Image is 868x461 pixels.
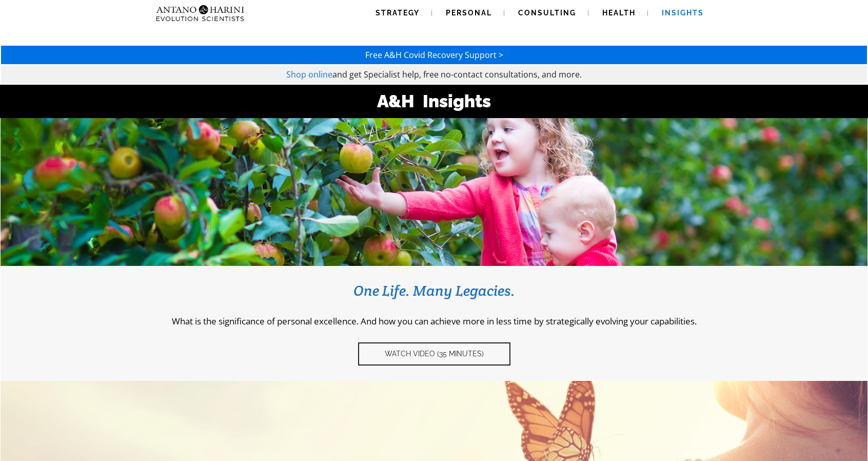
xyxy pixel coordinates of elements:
p: What is the significance of personal excellence. And how you can achieve more in less time by str... [16,315,852,327]
a: Watch video (35 Minutes) [358,342,510,366]
span: Health [602,9,636,17]
a: Free A&H Covid Recovery Support > [365,49,503,61]
span: Personal [446,9,492,17]
strong: A&H Insights [377,91,491,111]
span: and get Specialist help, free no-contact consultations, and more. [332,69,582,80]
a: Shop online [286,69,332,80]
span: Strategy [376,9,420,17]
span: Insights [662,9,704,17]
h3: One Life. Many Legacies. [16,281,852,300]
span: Consulting [518,9,576,17]
span: Watch video (35 Minutes) [385,350,484,358]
